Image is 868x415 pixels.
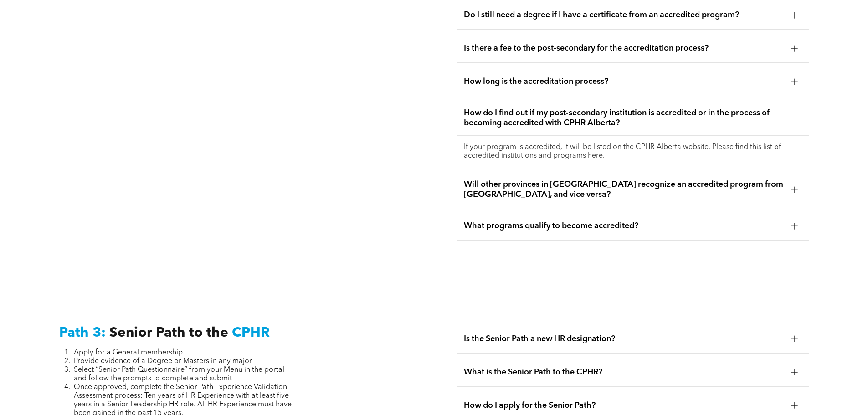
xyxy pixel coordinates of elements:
span: Do I still need a degree if I have a certificate from an accredited program? [464,10,784,20]
span: Apply for a General membership [74,349,183,356]
p: If your program is accredited, it will be listed on the CPHR Alberta website. Please find this li... [464,143,801,160]
span: Senior Path to the [109,326,228,340]
span: What is the Senior Path to the CPHR? [464,367,784,377]
span: How do I apply for the Senior Path? [464,400,784,410]
span: What programs qualify to become accredited? [464,221,784,231]
span: Provide evidence of a Degree or Masters in any major [74,358,252,365]
span: CPHR [232,326,270,340]
span: How long is the accreditation process? [464,77,784,87]
span: Will other provinces in [GEOGRAPHIC_DATA] recognize an accredited program from [GEOGRAPHIC_DATA],... [464,179,784,200]
span: Is there a fee to the post-secondary for the accreditation process? [464,43,784,53]
span: How do I find out if my post-secondary institution is accredited or in the process of becoming ac... [464,108,784,128]
span: Path 3: [59,326,106,340]
span: Select “Senior Path Questionnaire” from your Menu in the portal and follow the prompts to complet... [74,366,284,382]
span: Is the Senior Path a new HR designation? [464,334,784,344]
